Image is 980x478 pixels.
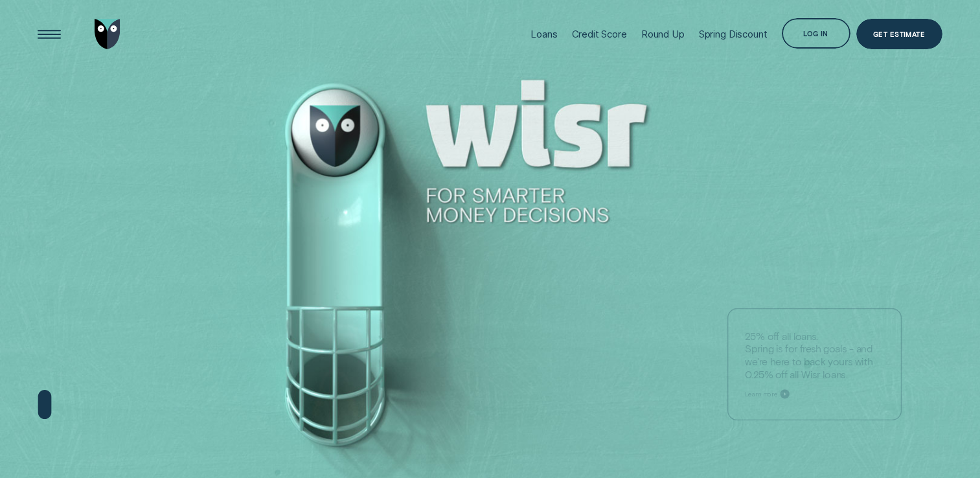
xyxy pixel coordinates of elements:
[699,28,768,40] div: Spring Discount
[641,28,685,40] div: Round Up
[745,330,884,381] p: 25% off all loans. Spring is for fresh goals - and we're here to back yours with 0.25% off all Wi...
[745,390,777,398] span: Learn more
[572,28,627,40] div: Credit Score
[95,19,120,50] img: Wisr
[34,19,65,50] button: Open Menu
[727,308,902,420] a: 25% off all loans.Spring is for fresh goals - and we're here to back yours with 0.25% off all Wis...
[530,28,557,40] div: Loans
[782,18,850,49] button: Log in
[856,19,942,50] a: Get Estimate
